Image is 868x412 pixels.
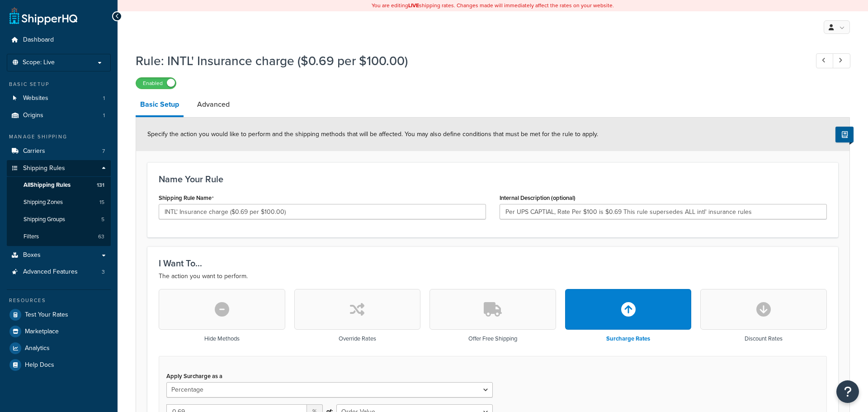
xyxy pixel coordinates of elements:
[7,160,111,177] a: Shipping Rules
[7,107,111,124] a: Origins1
[7,133,111,141] div: Manage Shipping
[103,95,105,102] span: 1
[25,311,68,319] span: Test Your Rates
[23,251,41,259] span: Boxes
[7,228,111,245] li: Filters
[23,268,78,276] span: Advanced Features
[23,95,48,102] span: Websites
[7,247,111,264] a: Boxes
[24,233,39,241] span: Filters
[835,127,854,142] button: Show Help Docs
[836,380,859,403] button: Open Resource Center
[136,94,184,117] a: Basic Setup
[7,32,111,48] a: Dashboard
[7,90,111,107] a: Websites1
[24,181,71,189] span: All Shipping Rules
[193,94,234,115] a: Advanced
[23,165,65,172] span: Shipping Rules
[136,52,799,70] h1: Rule: INTL' Insurance charge ($0.69 per $100.00)
[159,258,827,268] h3: I Want To...
[98,233,104,241] span: 63
[468,336,517,342] h3: Offer Free Shipping
[7,194,111,211] li: Shipping Zones
[204,336,240,342] h3: Hide Methods
[159,174,827,184] h3: Name Your Rule
[24,199,63,206] span: Shipping Zones
[102,147,105,155] span: 7
[166,373,222,379] label: Apply Surcharge as a
[7,107,111,124] li: Origins
[7,81,111,88] div: Basic Setup
[7,160,111,246] li: Shipping Rules
[23,112,43,119] span: Origins
[136,78,176,89] label: Enabled
[147,129,598,139] span: Specify the action you would like to perform and the shipping methods that will be affected. You ...
[99,199,104,206] span: 15
[7,177,111,194] a: AllShipping Rules131
[7,297,111,304] div: Resources
[97,181,104,189] span: 131
[23,59,55,66] span: Scope: Live
[23,147,45,155] span: Carriers
[7,211,111,228] li: Shipping Groups
[101,216,104,223] span: 5
[408,1,419,9] b: LIVE
[833,53,850,68] a: Next Record
[7,357,111,373] a: Help Docs
[7,228,111,245] a: Filters63
[7,307,111,323] a: Test Your Rates
[102,268,105,276] span: 3
[103,112,105,119] span: 1
[159,194,214,202] label: Shipping Rule Name
[7,143,111,160] li: Carriers
[745,336,783,342] h3: Discount Rates
[25,345,50,352] span: Analytics
[606,336,650,342] h3: Surcharge Rates
[7,264,111,280] li: Advanced Features
[23,36,54,44] span: Dashboard
[25,328,59,336] span: Marketplace
[7,264,111,280] a: Advanced Features3
[24,216,65,223] span: Shipping Groups
[500,194,576,201] label: Internal Description (optional)
[7,323,111,340] a: Marketplace
[7,194,111,211] a: Shipping Zones15
[25,361,54,369] span: Help Docs
[816,53,834,68] a: Previous Record
[7,211,111,228] a: Shipping Groups5
[7,143,111,160] a: Carriers7
[339,336,376,342] h3: Override Rates
[7,90,111,107] li: Websites
[7,340,111,356] a: Analytics
[159,271,827,282] p: The action you want to perform.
